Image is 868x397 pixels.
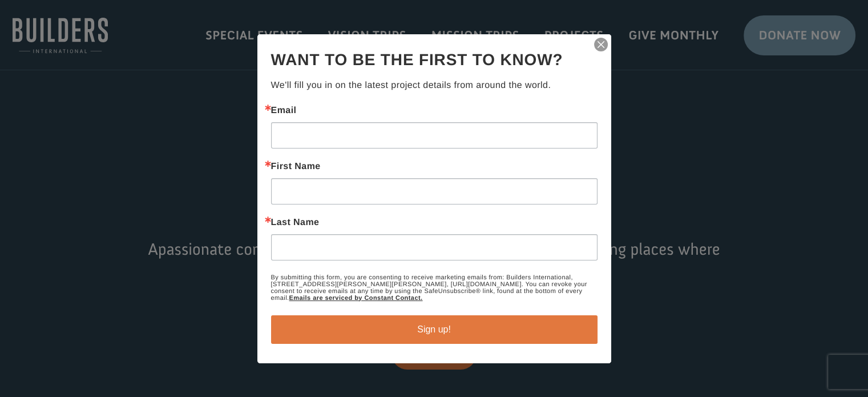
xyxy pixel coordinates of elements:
[271,274,597,302] p: By submitting this form, you are consenting to receive marketing emails from: Builders Internatio...
[271,48,597,72] h2: Want to be the first to know?
[593,37,609,53] img: ctct-close-x.svg
[271,315,597,344] button: Sign up!
[31,46,157,54] span: [DEMOGRAPHIC_DATA] , [GEOGRAPHIC_DATA]
[21,46,29,54] img: US.png
[271,218,597,227] label: Last Name
[21,35,157,43] div: to
[271,106,597,115] label: Email
[27,35,96,43] strong: Builders International
[21,11,157,34] div: Bethel Assembly of [DEMOGRAPHIC_DATA] donated $1,000
[289,295,422,302] a: Emails are serviced by Constant Contact.
[271,162,597,171] label: First Name
[271,79,597,93] p: We'll fill you in on the latest project details from around the world.
[162,23,212,43] button: Donate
